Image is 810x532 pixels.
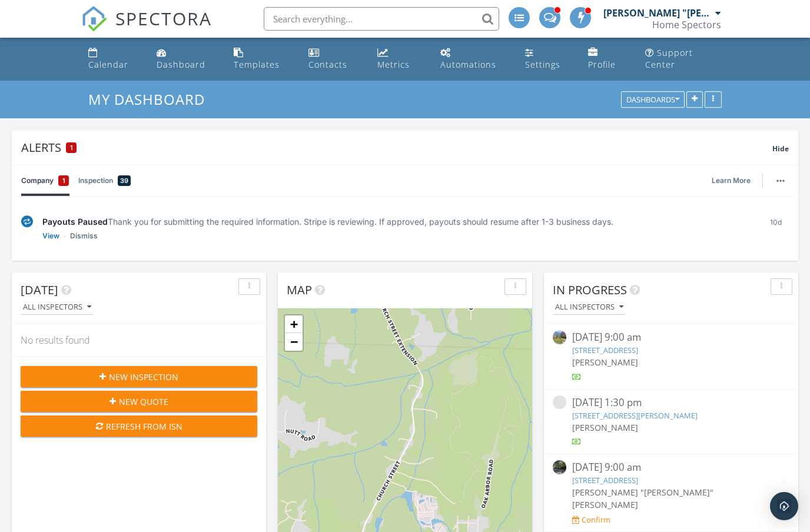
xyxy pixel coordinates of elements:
[120,175,128,187] span: 39
[572,422,638,433] span: [PERSON_NAME]
[287,282,312,298] span: Map
[572,410,698,421] a: [STREET_ADDRESS][PERSON_NAME]
[81,6,107,32] img: The Best Home Inspection Software - Spectora
[21,391,257,412] button: New Quote
[553,282,627,298] span: In Progress
[21,300,94,315] button: All Inspectors
[652,19,721,31] div: Home Spectors
[520,42,575,76] a: Settings
[583,42,631,76] a: Company Profile
[626,96,679,104] div: Dashboards
[70,230,98,242] a: Dismiss
[621,92,685,108] button: Dashboards
[81,16,212,41] a: SPECTORA
[109,371,178,383] span: New Inspection
[119,395,168,408] span: New Quote
[553,395,789,448] a: [DATE] 1:30 pm [STREET_ADDRESS][PERSON_NAME] [PERSON_NAME]
[373,42,426,76] a: Metrics
[572,514,610,526] a: Confirm
[42,215,753,228] div: Thank you for submitting the required information. Stripe is reviewing. If approved, payouts shou...
[88,59,128,70] div: Calendar
[712,175,758,187] a: Learn More
[640,42,726,76] a: Support Center
[264,7,499,31] input: Search everything...
[553,460,566,474] img: streetview
[21,165,69,196] a: Company
[70,144,73,152] span: 1
[588,59,616,70] div: Profile
[645,47,693,70] div: Support Center
[572,330,769,345] div: [DATE] 9:00 am
[572,357,638,368] span: [PERSON_NAME]
[21,215,33,228] img: under-review-2fe708636b114a7f4b8d.svg
[42,230,59,242] a: View
[770,492,798,520] div: Open Intercom Messenger
[553,395,566,409] img: streetview
[553,330,789,383] a: [DATE] 9:00 am [STREET_ADDRESS] [PERSON_NAME]
[572,487,713,510] span: [PERSON_NAME] "[PERSON_NAME]" [PERSON_NAME]
[21,282,58,298] span: [DATE]
[88,89,215,109] a: My Dashboard
[21,366,257,387] button: New Inspection
[21,415,257,437] button: Refresh from ISN
[572,475,638,486] a: [STREET_ADDRESS]
[772,144,789,154] span: Hide
[285,315,303,333] a: Zoom in
[603,7,712,19] div: [PERSON_NAME] "[PERSON_NAME]" [PERSON_NAME]
[234,59,280,70] div: Templates
[572,345,638,355] a: [STREET_ADDRESS]
[21,139,772,155] div: Alerts
[157,59,205,70] div: Dashboard
[308,59,347,70] div: Contacts
[555,303,623,311] div: All Inspectors
[436,42,511,76] a: Automations (Advanced)
[304,42,363,76] a: Contacts
[115,6,212,31] span: SPECTORA
[42,217,108,227] span: Payouts Paused
[285,333,303,351] a: Zoom out
[440,59,496,70] div: Automations
[572,460,769,475] div: [DATE] 9:00 am
[23,303,91,311] div: All Inspectors
[84,42,142,76] a: Calendar
[572,395,769,410] div: [DATE] 1:30 pm
[62,175,65,187] span: 1
[78,165,131,196] a: Inspection
[229,42,294,76] a: Templates
[152,42,220,76] a: Dashboard
[553,460,789,526] a: [DATE] 9:00 am [STREET_ADDRESS] [PERSON_NAME] "[PERSON_NAME]" [PERSON_NAME] Confirm
[377,59,410,70] div: Metrics
[30,420,248,433] div: Refresh from ISN
[553,300,626,315] button: All Inspectors
[553,330,566,344] img: streetview
[776,179,785,182] img: ellipsis-632cfdd7c38ec3a7d453.svg
[12,324,266,356] div: No results found
[762,215,789,242] div: 10d
[582,515,610,524] div: Confirm
[525,59,560,70] div: Settings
